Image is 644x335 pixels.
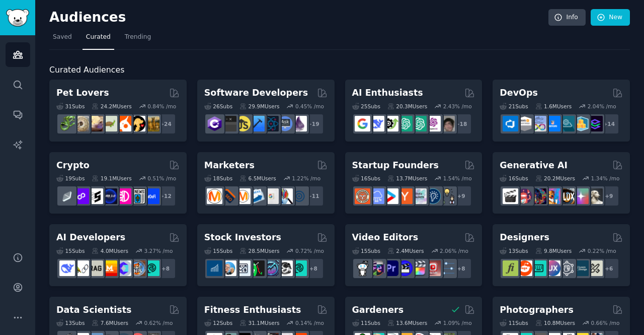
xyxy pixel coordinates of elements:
img: StocksAndTrading [263,260,279,276]
div: + 6 [598,258,619,279]
h2: Stock Investors [204,231,281,244]
a: Saved [49,29,75,50]
img: OnlineMarketing [291,188,307,204]
h2: Startup Founders [352,159,439,172]
img: startup [383,188,398,204]
h2: Designers [500,231,549,244]
img: learndesign [573,260,589,276]
img: ballpython [73,116,89,131]
img: elixir [291,116,307,131]
div: 6.5M Users [239,175,276,182]
div: 1.22 % /mo [292,175,320,182]
h2: Fitness Enthusiasts [204,304,301,316]
img: Emailmarketing [249,188,265,204]
div: 26 Sub s [204,103,232,110]
img: Rag [88,260,103,276]
img: GoogleGeminiAI [355,116,370,131]
img: chatgpt_promptDesign [397,116,413,131]
img: Entrepreneurship [425,188,441,204]
span: Saved [53,33,72,42]
img: ethfinance [59,188,75,204]
img: herpetology [59,116,75,131]
img: aws_cdk [573,116,589,131]
div: 2.06 % /mo [440,247,468,254]
h2: Generative AI [500,159,568,172]
div: 13.6M Users [387,319,427,326]
div: 31.1M Users [239,319,279,326]
img: 0xPolygon [73,188,89,204]
div: 1.6M Users [535,103,572,110]
div: 24.2M Users [92,103,131,110]
img: leopardgeckos [88,116,103,131]
h2: Crypto [56,159,90,172]
h2: Gardeners [352,304,404,316]
div: + 12 [155,185,176,207]
h2: AI Enthusiasts [352,87,423,99]
div: + 24 [155,113,176,135]
div: 13 Sub s [500,247,528,254]
img: swingtrading [277,260,293,276]
img: azuredevops [503,116,518,131]
img: Docker_DevOps [531,116,546,131]
img: web3 [102,188,117,204]
span: Curated [86,33,111,42]
img: llmops [130,260,145,276]
div: 29.9M Users [239,103,279,110]
div: 16 Sub s [352,175,380,182]
img: DevOpsLinks [545,116,560,131]
img: dividends [207,260,222,276]
div: + 8 [155,258,176,279]
div: 20.3M Users [387,103,427,110]
img: DeepSeek [59,260,75,276]
img: deepdream [531,188,546,204]
div: 3.27 % /mo [144,247,173,254]
div: + 14 [598,113,619,135]
div: 31 Sub s [56,103,85,110]
img: OpenSourceAI [116,260,131,276]
img: EntrepreneurRideAlong [355,188,370,204]
img: software [221,116,236,131]
img: technicalanalysis [291,260,307,276]
img: LangChain [73,260,89,276]
img: defiblockchain [116,188,131,204]
img: UX_Design [587,260,603,276]
div: 12 Sub s [204,319,232,326]
h2: AI Developers [56,231,125,244]
img: AskComputerScience [277,116,293,131]
img: aivideo [503,188,518,204]
img: finalcutpro [411,260,427,276]
div: 0.51 % /mo [147,175,176,182]
img: bigseo [221,188,236,204]
div: 1.09 % /mo [443,319,472,326]
h2: Marketers [204,159,255,172]
a: Info [548,9,586,26]
a: New [591,9,630,26]
img: PlatformEngineers [587,116,603,131]
img: UI_Design [531,260,546,276]
img: AIDevelopersSociety [144,260,159,276]
span: Curated Audiences [49,64,124,77]
img: logodesign [517,260,532,276]
img: growmybusiness [439,188,455,204]
h2: Audiences [49,10,548,26]
img: dalle2 [517,188,532,204]
div: 7.6M Users [92,319,128,326]
img: ArtificalIntelligence [439,116,455,131]
img: CryptoNews [130,188,145,204]
img: ValueInvesting [221,260,236,276]
div: 2.04 % /mo [588,103,616,110]
img: iOSProgramming [249,116,265,131]
img: turtle [102,116,117,131]
img: postproduction [439,260,455,276]
img: premiere [383,260,398,276]
img: MistralAI [102,260,117,276]
div: 16 Sub s [500,175,528,182]
div: 0.66 % /mo [591,319,619,326]
h2: Pet Lovers [56,87,109,99]
div: + 8 [451,258,472,279]
img: Forex [235,260,251,276]
img: googleads [263,188,279,204]
img: Youtubevideo [425,260,441,276]
div: 25 Sub s [352,103,380,110]
div: 15 Sub s [352,247,380,254]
